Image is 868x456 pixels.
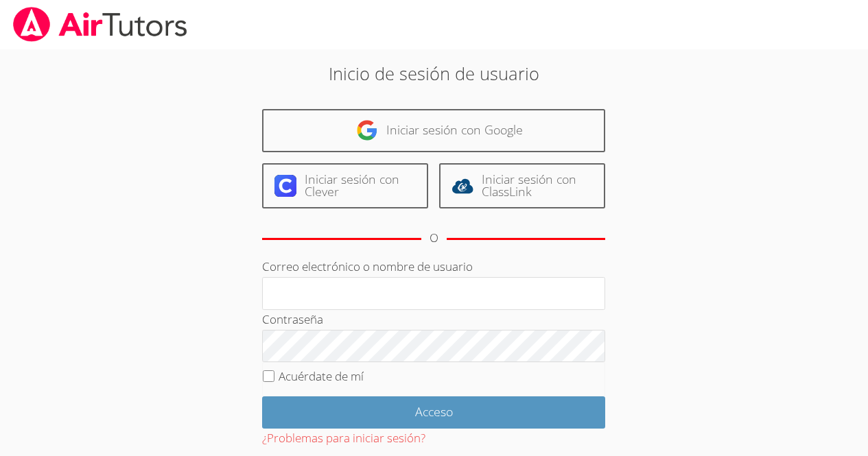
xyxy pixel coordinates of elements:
[274,175,296,197] img: clever-logo-6eab21bc6e7a338710f1a6ff85c0baf02591cd810cc4098c63d3a4b26e2feb20.svg
[482,171,576,200] font: Iniciar sesión con ClassLink
[262,259,473,274] font: Correo electrónico o nombre de usuario
[305,171,399,200] font: Iniciar sesión con Clever
[262,430,425,446] font: ¿Problemas para iniciar sesión?
[356,119,378,141] img: google-logo-50288ca7cdecda66e5e0955fdab243c47b7ad437acaf1139b6f446037453330a.svg
[262,109,605,152] a: Iniciar sesión con Google
[262,163,428,209] a: Iniciar sesión con Clever
[262,429,425,448] button: ¿Problemas para iniciar sesión?
[262,311,323,327] font: Contraseña
[329,62,539,85] font: Inicio de sesión de usuario
[12,7,189,42] img: airtutors_banner-c4298cdbf04f3fff15de1276eac7730deb9818008684d7c2e4769d2f7ddbe033.png
[439,163,605,209] a: Iniciar sesión con ClassLink
[451,175,473,197] img: classlink-logo-d6bb404cc1216ec64c9a2012d9dc4662098be43eaf13dc465df04b49fa7ab582.svg
[430,230,438,245] font: O
[386,121,523,138] font: Iniciar sesión con Google
[279,368,364,384] font: Acuérdate de mí
[262,396,605,429] input: Acceso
